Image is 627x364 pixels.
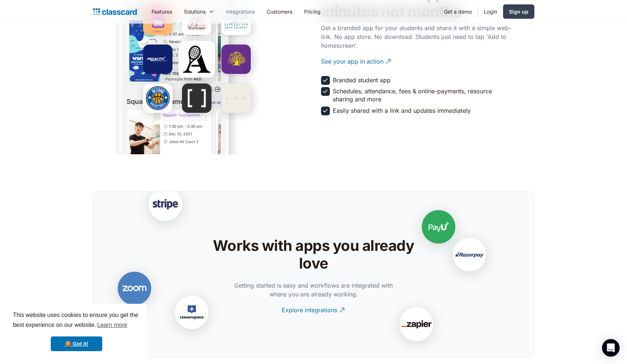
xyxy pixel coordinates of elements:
[282,300,337,314] div: Explore integrations
[197,237,430,272] h2: Works with apps you already love
[333,107,471,115] div: Easily shared with a link and updates immediately
[6,304,147,358] div: cookieconsent
[261,3,298,20] a: Customers
[509,8,528,15] div: Sign up
[220,3,261,20] a: Integrations
[503,4,534,19] a: Sign up
[96,320,128,331] a: learn more about cookies
[321,51,512,72] a: See your app in action
[13,311,140,331] span: This website uses cookies to ensure you get the best experience on our website.
[231,281,396,299] p: Getting started is easy and workflows are integrated with where you are already working.
[321,51,384,66] div: See your app in action
[333,76,391,84] div: Branded student app
[93,7,137,17] a: home
[282,300,346,320] a: Explore integrations
[97,254,171,327] img: Zoom Logo
[402,192,475,266] img: PayU logo
[51,336,102,351] a: dismiss cookie message
[178,3,220,20] div: Solutions
[432,220,506,293] img: Razorpay Logo
[155,278,228,351] img: Lessonspace Logo
[146,3,178,20] a: Features
[602,339,620,357] div: Open Intercom Messenger
[321,24,512,50] p: Get a branded app for your students and share it with a simple web-link. No app store. No downloa...
[128,170,202,243] img: Stripe Logo
[478,3,503,20] a: Login
[184,8,206,15] div: Solutions
[438,3,478,20] a: Get a demo
[333,87,511,104] div: Schedules, attendance, fees & online-payments, resource sharing and more
[298,3,327,20] a: Pricing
